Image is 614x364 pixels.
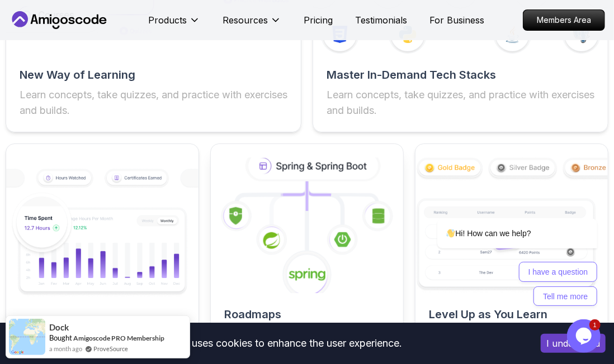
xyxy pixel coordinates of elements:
[402,117,603,314] iframe: chat widget
[148,13,187,27] p: Products
[327,87,594,118] p: Learn concepts, take quizzes, and practice with exercises and builds.
[223,13,281,36] button: Resources
[223,13,268,27] p: Resources
[49,344,82,353] span: a month ago
[20,67,287,83] h2: New Way of Learning
[49,323,69,332] span: Dock
[327,67,594,83] h2: Master In-Demand Tech Stacks
[20,87,287,118] p: Learn concepts, take quizzes, and practice with exercises and builds.
[6,169,199,297] img: features img
[93,344,128,353] a: ProveSource
[8,331,524,356] div: This website uses cookies to enhance the user experience.
[148,13,200,36] button: Products
[429,306,594,322] h2: Level Up as You Learn
[49,333,72,342] span: Bought
[429,13,484,27] a: For Business
[9,319,45,355] img: provesource social proof notification image
[523,10,604,30] p: Members Area
[523,9,605,31] a: Members Area
[541,334,606,353] button: Accept cookies
[73,334,164,342] a: Amigoscode PRO Membership
[567,319,603,353] iframe: chat widget
[304,13,333,27] a: Pricing
[355,13,407,27] a: Testimonials
[224,306,390,322] h2: Roadmaps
